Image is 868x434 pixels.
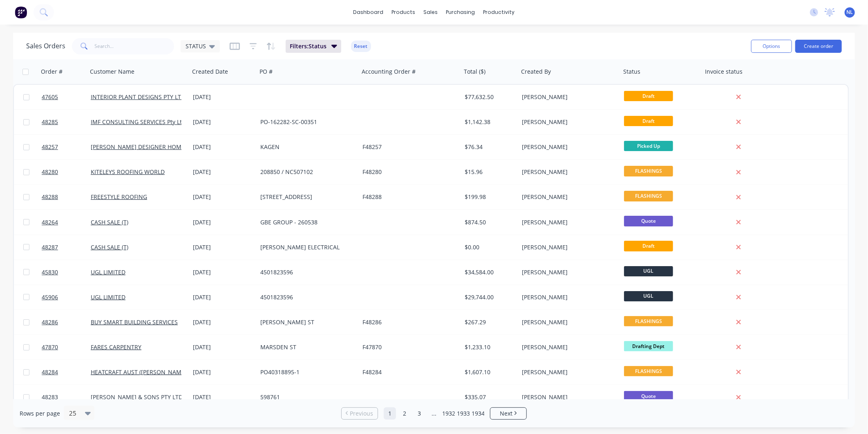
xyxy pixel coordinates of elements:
div: productivity [479,6,519,18]
a: Previous page [342,409,378,418]
span: Quote [624,216,673,226]
button: Create order [795,40,842,53]
div: $77,632.50 [465,93,513,101]
a: Page 2 [398,407,411,420]
span: FLASHINGS [624,366,673,376]
div: Invoice status [705,68,743,76]
div: [PERSON_NAME] [522,118,613,126]
a: FREESTYLE ROOFING [91,193,147,201]
div: [PERSON_NAME] [522,168,613,176]
a: [PERSON_NAME] & SONS PTY LTD [91,393,183,401]
div: [DATE] [193,93,254,101]
div: [PERSON_NAME] [522,243,613,251]
a: Page 1932 [443,407,455,420]
div: [DATE] [193,368,254,376]
div: [DATE] [193,318,254,326]
a: 48283 [42,385,91,409]
div: [PERSON_NAME] ST [260,318,351,326]
div: sales [420,6,442,18]
div: $34,584.00 [465,268,513,276]
span: 48257 [42,143,58,151]
div: Customer Name [90,68,134,76]
div: [PERSON_NAME] [522,393,613,401]
span: Drafting Dept [624,341,673,351]
div: PO # [260,68,273,76]
div: $199.98 [465,193,513,201]
a: 48284 [42,360,91,384]
div: F48284 [362,368,453,376]
span: 48283 [42,393,58,401]
a: CASH SALE (T) [91,218,128,226]
a: IMF CONSULTING SERVICES Pty Ltd [91,118,186,126]
div: $874.50 [465,218,513,226]
div: [DATE] [193,193,254,201]
div: $335.07 [465,393,513,401]
a: 48280 [42,160,91,184]
span: 48288 [42,193,58,201]
div: [PERSON_NAME] [522,218,613,226]
div: products [388,6,420,18]
div: [PERSON_NAME] [522,143,613,151]
div: $76.34 [465,143,513,151]
span: FLASHINGS [624,166,673,176]
div: PO-162282-SC-00351 [260,118,351,126]
div: [PERSON_NAME] [522,343,613,351]
div: Status [623,68,640,76]
span: Picked Up [624,141,673,151]
div: F48288 [362,193,453,201]
div: MARSDEN ST [260,343,351,351]
div: purchasing [442,6,479,18]
div: [PERSON_NAME] [522,193,613,201]
span: FLASHINGS [624,316,673,326]
div: [DATE] [193,168,254,176]
span: Next [500,409,512,418]
a: UGL LIMITED [91,293,125,301]
div: F48257 [362,143,453,151]
a: KITELEYS ROOFING WORLD [91,168,165,176]
span: 45830 [42,268,58,276]
div: [DATE] [193,343,254,351]
a: 48288 [42,185,91,209]
a: dashboard [349,6,388,18]
a: 48286 [42,310,91,335]
button: Reset [351,41,371,52]
div: [DATE] [193,118,254,126]
span: FLASHINGS [624,191,673,201]
span: Previous [350,409,374,418]
span: 48264 [42,218,58,226]
span: 48280 [42,168,58,176]
div: F48286 [362,318,453,326]
div: [STREET_ADDRESS] [260,193,351,201]
button: Filters:Status [286,40,341,53]
div: GBE GROUP - 260538 [260,218,351,226]
a: 48285 [42,110,91,134]
div: $15.96 [465,168,513,176]
a: 48264 [42,210,91,235]
span: 47870 [42,343,58,351]
a: HEATCRAFT AUST ([PERSON_NAME]) [91,368,188,376]
span: 48284 [42,368,58,376]
span: Draft [624,241,673,251]
span: Draft [624,91,673,101]
div: 4501823596 [260,268,351,276]
a: Page 1933 [457,407,470,420]
a: Jump forward [428,407,440,420]
a: FARES CARPENTRY [91,343,141,351]
a: 47605 [42,85,91,109]
div: [DATE] [193,243,254,251]
span: Rows per page [20,409,60,418]
button: Options [751,40,792,53]
a: 47870 [42,335,91,359]
div: $0.00 [465,243,513,251]
div: F48280 [362,168,453,176]
img: Factory [15,6,27,18]
div: Created By [521,68,551,76]
span: Draft [624,116,673,126]
span: 47605 [42,93,58,101]
span: Filters: Status [290,42,327,50]
div: [DATE] [193,293,254,301]
div: $1,607.10 [465,368,513,376]
div: $267.29 [465,318,513,326]
div: 598761 [260,393,351,401]
span: STATUS [186,42,206,50]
